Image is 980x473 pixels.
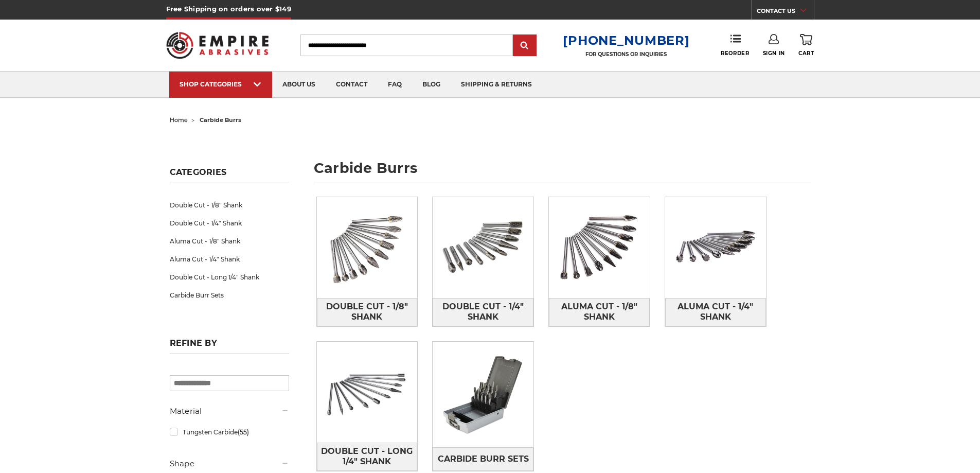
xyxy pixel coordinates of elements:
[170,458,289,470] h5: Shape
[757,5,814,20] a: CONTACT US
[665,298,766,326] a: Aluma Cut - 1/4" Shank
[438,450,529,468] span: Carbide Burr Sets
[170,167,289,183] h5: Categories
[180,80,262,88] div: SHOP CATEGORIES
[170,214,289,232] a: Double Cut - 1/4" Shank
[166,25,269,65] img: Empire Abrasives
[549,197,650,298] img: Aluma Cut - 1/8" Shank
[200,116,241,124] span: carbide burrs
[563,51,689,58] p: FOR QUESTIONS OR INQUIRIES
[451,72,542,98] a: shipping & returns
[170,196,289,214] a: Double Cut - 1/8" Shank
[563,33,689,48] a: [PHONE_NUMBER]
[170,250,289,268] a: Aluma Cut - 1/4" Shank
[170,338,289,354] h5: Refine by
[763,50,785,57] span: Sign In
[412,72,451,98] a: blog
[665,197,766,298] img: Aluma Cut - 1/4" Shank
[272,72,326,98] a: about us
[170,232,289,250] a: Aluma Cut - 1/8" Shank
[798,50,814,57] span: Cart
[317,342,418,443] img: Double Cut - Long 1/4" Shank
[170,286,289,304] a: Carbide Burr Sets
[433,298,533,326] a: Double Cut - 1/4" Shank
[666,298,765,326] span: Aluma Cut - 1/4" Shank
[314,161,811,183] h1: carbide burrs
[170,423,289,441] a: Tungsten Carbide(55)
[433,447,533,470] a: Carbide Burr Sets
[317,197,418,298] img: Double Cut - 1/8" Shank
[170,268,289,286] a: Double Cut - Long 1/4" Shank
[433,197,533,298] img: Double Cut - 1/4" Shank
[721,50,749,57] span: Reorder
[378,72,412,98] a: faq
[170,116,188,124] a: home
[317,443,418,471] a: Double Cut - Long 1/4" Shank
[317,443,417,470] span: Double Cut - Long 1/4" Shank
[798,34,814,57] a: Cart
[433,344,533,445] img: Carbide Burr Sets
[433,298,533,326] span: Double Cut - 1/4" Shank
[326,72,378,98] a: contact
[721,34,749,56] a: Reorder
[238,428,249,436] span: (55)
[170,405,289,417] h5: Material
[317,298,418,326] a: Double Cut - 1/8" Shank
[549,298,650,326] a: Aluma Cut - 1/8" Shank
